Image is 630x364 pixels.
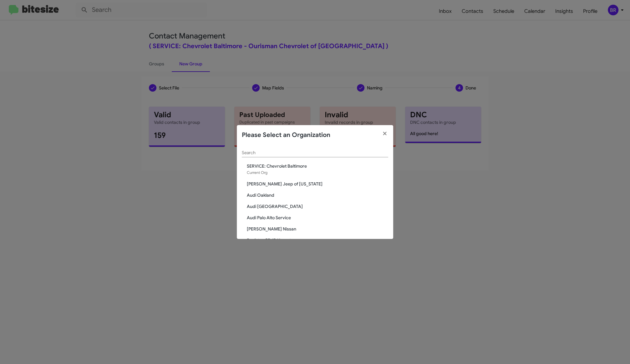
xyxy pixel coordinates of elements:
span: Audi [GEOGRAPHIC_DATA] [247,203,388,210]
span: Banister CDJR Hampton [247,237,388,243]
span: [PERSON_NAME] Jeep of [US_STATE] [247,181,388,187]
span: [PERSON_NAME] Nissan [247,226,388,232]
h2: Please Select an Organization [242,130,330,140]
span: Audi Oakland [247,192,388,198]
span: Audi Palo Alto Service [247,215,388,221]
span: SERVICE: Chevrolet Baltimore [247,163,388,169]
span: Current Org [247,170,267,175]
